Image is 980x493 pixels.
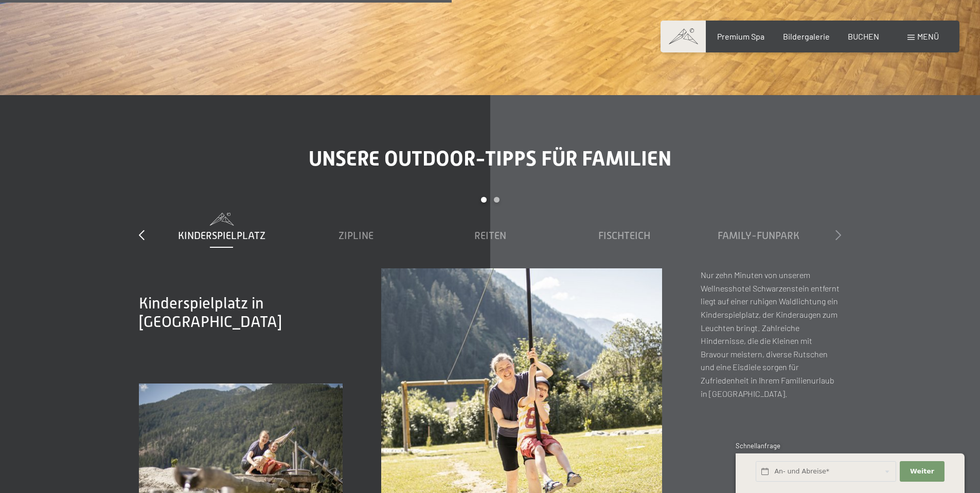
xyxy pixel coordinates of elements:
a: BUCHEN [848,31,879,41]
a: Bildergalerie [783,31,830,41]
div: Carousel Page 2 [494,197,500,203]
span: Family-Funpark [718,230,799,241]
p: Nur zehn Minuten von unserem Wellnesshotel Schwarzenstein entfernt liegt auf einer ruhigen Waldli... [701,268,841,400]
span: Menü [917,31,939,41]
span: Kinderspielplatz [178,230,265,241]
div: Carousel Pagination [154,197,826,213]
span: Zipline [338,230,373,241]
button: Weiter [900,461,944,482]
span: Schnellanfrage [736,442,780,450]
div: Carousel Page 1 (Current Slide) [481,197,487,203]
span: Reiten [474,230,506,241]
span: Unsere Outdoor-Tipps für Familien [309,147,671,171]
span: Weiter [910,467,934,476]
span: Fischteich [598,230,650,241]
span: Kinderspielplatz in [GEOGRAPHIC_DATA] [139,295,282,331]
a: Premium Spa [717,31,764,41]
